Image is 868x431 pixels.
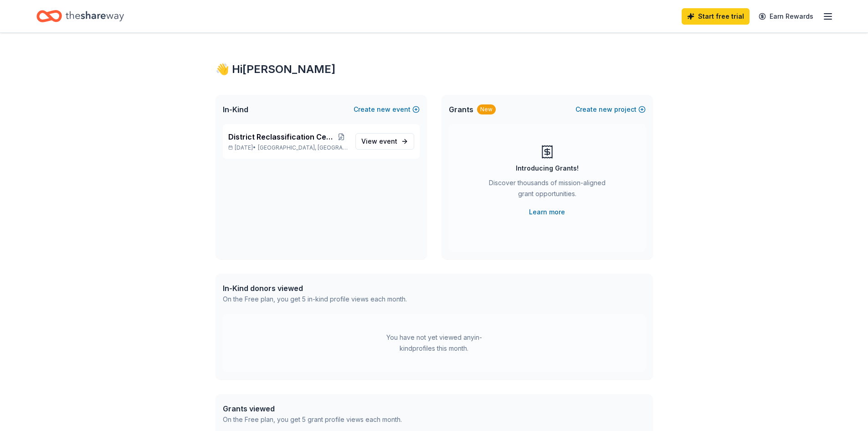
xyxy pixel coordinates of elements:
div: In-Kind donors viewed [223,283,407,294]
span: In-Kind [223,104,248,115]
a: Start free trial [682,8,750,25]
div: 👋 Hi [PERSON_NAME] [216,62,653,77]
span: District Reclassification Ceremony 2026 [228,131,335,142]
span: [GEOGRAPHIC_DATA], [GEOGRAPHIC_DATA] [258,144,348,151]
div: Grants viewed [223,403,402,414]
span: new [599,104,612,115]
span: View [361,136,397,147]
a: Earn Rewards [753,8,819,25]
div: Discover thousands of mission-aligned grant opportunities. [485,177,609,203]
span: Grants [449,104,473,115]
a: View event [355,133,414,150]
span: new [377,104,390,115]
a: Learn more [529,207,565,218]
button: Createnewevent [354,104,420,115]
span: event [379,137,397,145]
p: [DATE] • [228,144,348,151]
div: New [477,104,496,114]
div: You have not yet viewed any in-kind profiles this month. [377,332,491,354]
div: Introducing Grants! [516,163,579,174]
button: Createnewproject [575,104,646,115]
a: Home [36,5,124,27]
div: On the Free plan, you get 5 grant profile views each month. [223,414,402,425]
div: On the Free plan, you get 5 in-kind profile views each month. [223,294,407,305]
